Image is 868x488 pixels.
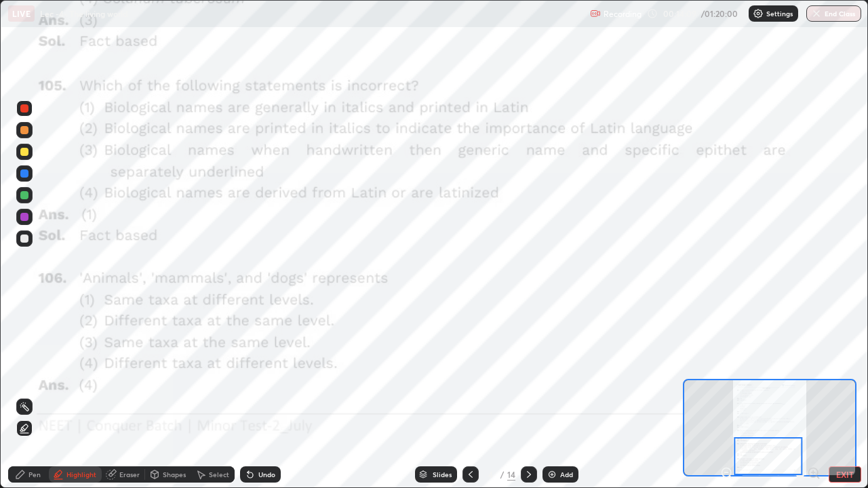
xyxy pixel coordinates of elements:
p: Recording [604,9,642,19]
div: Add [560,471,573,478]
img: class-settings-icons [753,8,764,19]
img: recording.375f2c34.svg [590,8,601,19]
div: Pen [28,471,41,478]
img: end-class-cross [811,8,822,19]
p: Lec -4- The living world [40,8,127,19]
div: Eraser [119,471,140,478]
div: Highlight [66,471,96,478]
button: End Class [806,5,861,22]
div: Undo [258,471,275,478]
div: Slides [433,471,452,478]
div: 4 [484,470,498,479]
div: / [500,470,505,479]
p: LIVE [12,8,31,19]
p: Settings [766,10,793,17]
button: EXIT [829,466,861,483]
img: add-slide-button [547,469,557,480]
div: Shapes [163,471,186,478]
div: 14 [507,468,515,481]
div: Select [209,471,229,478]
